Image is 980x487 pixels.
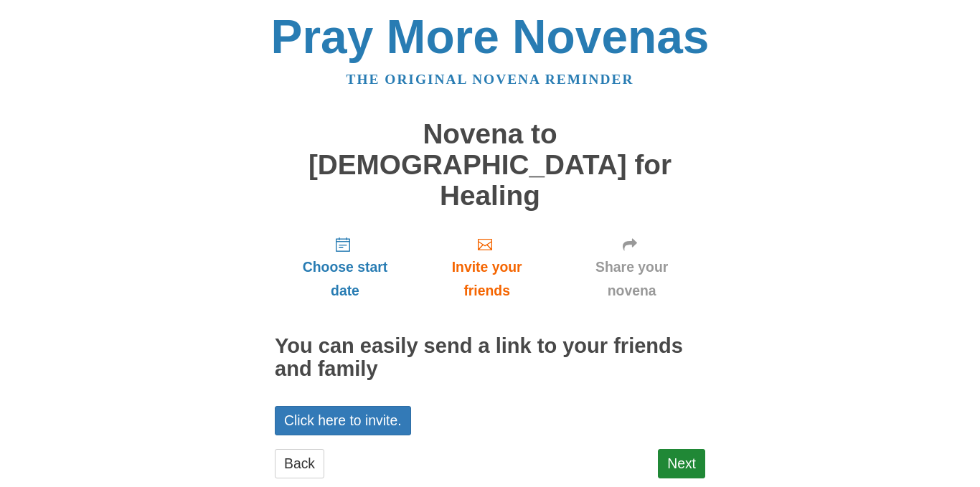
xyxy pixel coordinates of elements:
a: Invite your friends [415,225,558,311]
a: Share your novena [558,225,705,311]
a: Click here to invite. [275,406,411,435]
a: Back [275,449,324,478]
h2: You can easily send a link to your friends and family [275,335,705,381]
a: The original novena reminder [347,72,634,87]
span: Share your novena [573,255,691,303]
span: Choose start date [289,255,401,303]
span: Invite your friends [430,255,544,303]
a: Next [658,449,705,478]
h1: Novena to [DEMOGRAPHIC_DATA] for Healing [275,119,705,211]
a: Pray More Novenas [271,10,710,63]
a: Choose start date [275,225,415,311]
